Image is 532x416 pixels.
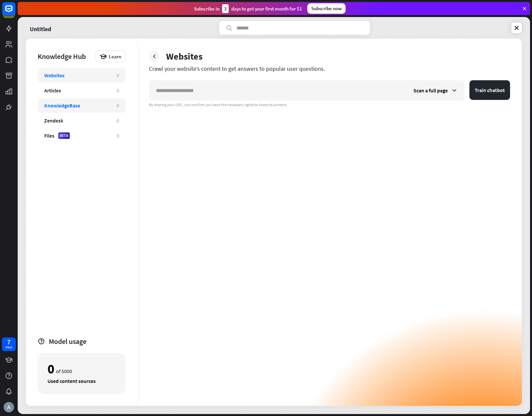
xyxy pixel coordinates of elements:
div: Used content sources [47,378,116,384]
div: 0 [117,72,119,79]
div: By sharing your URL, you confirm you have the necessary rights to share its content. [149,102,510,107]
div: Subscribe now [307,3,346,14]
div: 0 [117,103,119,109]
div: days [6,345,12,350]
button: Train chatbot [469,80,510,100]
div: 0 [117,118,119,124]
a: 7 days [2,337,16,351]
div: Subscribe in days to get your first month for $1 [194,4,302,13]
div: Files [44,132,54,139]
button: Open LiveChat chat widget [5,3,25,22]
div: Crawl your website’s content to get answers to popular user questions. [149,65,510,72]
span: Scan a full page [413,87,448,94]
div: Model usage [49,337,125,346]
span: Learn [109,53,121,60]
div: Websites [44,72,65,79]
div: Websites [166,50,202,62]
div: 0 [117,87,119,94]
div: 3 [222,4,229,13]
div: 0 [117,133,119,139]
div: Knowledge Hub [38,52,92,61]
div: of 5000 [47,363,116,374]
div: 7 [7,339,10,345]
a: Untitled [30,21,51,35]
div: BETA [58,132,70,139]
div: Articles [44,87,61,94]
div: KnowledgeBase [44,102,80,109]
div: Zendesk [44,117,63,124]
div: 0 [47,363,54,374]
